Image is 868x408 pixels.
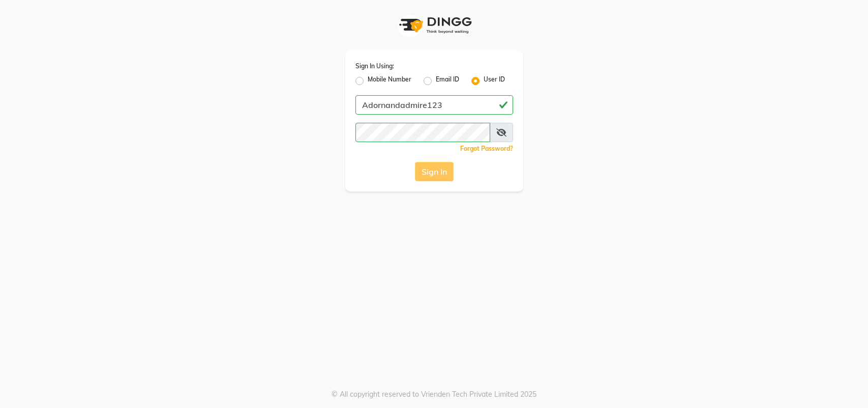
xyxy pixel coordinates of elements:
img: logo1.svg [394,10,475,40]
input: Username [355,123,490,142]
input: Username [355,95,513,115]
label: Sign In Using: [355,62,394,71]
label: User ID [484,75,505,87]
label: Email ID [436,75,459,87]
a: Forgot Password? [460,145,513,152]
label: Mobile Number [368,75,411,87]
